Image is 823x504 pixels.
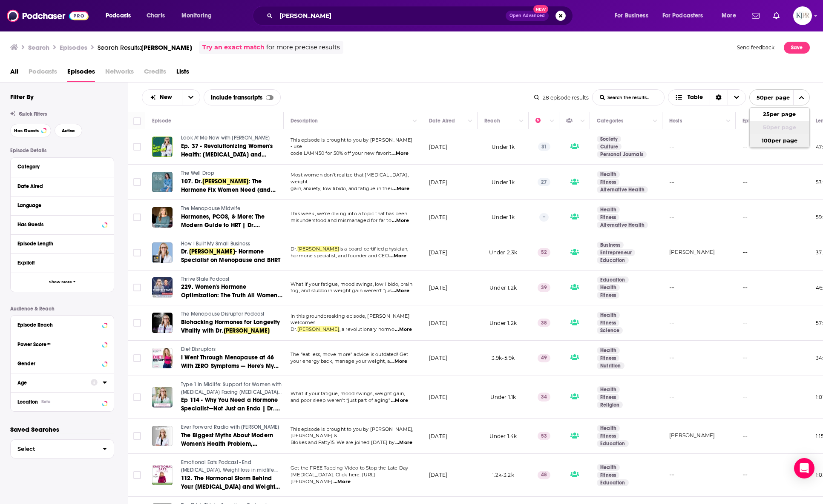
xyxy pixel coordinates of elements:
[489,320,517,326] span: Under 1.2k
[10,306,114,312] p: Audience & Reach
[662,200,736,235] td: --
[597,179,619,185] a: Fitness
[291,313,410,326] span: In this groundbreaking episode, [PERSON_NAME] welcomes
[597,186,648,193] a: Alternative Health
[133,432,141,440] span: Toggle select row
[189,248,235,255] span: [PERSON_NAME]
[291,326,297,332] span: Dr.
[10,124,51,137] button: Has Guests
[291,185,392,191] span: gain, anxiety, low libido, and fatigue in thei
[722,10,736,22] span: More
[490,394,516,400] span: Under 1.1k
[736,271,809,306] td: --
[736,454,809,497] td: --
[181,170,282,177] a: The Well Drop
[181,248,282,265] a: Dr.[PERSON_NAME]- Hormone Specialist on Menopause and BHRT
[181,424,279,430] span: Ever Forward Radio with [PERSON_NAME]
[291,358,390,364] span: your energy back, manage your weight, a
[538,248,550,256] p: 52
[538,178,550,186] p: 27
[534,94,589,101] div: 28 episode results
[492,355,515,361] span: 3.9k-5.9k
[794,458,814,478] div: Open Intercom Messenger
[297,326,340,332] span: [PERSON_NAME]
[465,116,475,126] button: Column Actions
[181,241,250,247] span: How I Built My Small Business
[538,354,550,362] p: 49
[539,213,549,222] p: --
[17,257,107,268] button: Explicit
[291,246,297,252] span: Dr.
[538,393,550,401] p: 34
[734,41,777,54] button: Send feedback
[750,91,790,104] span: 50 per page
[17,322,100,328] div: Episode Reach
[10,65,18,82] span: All
[291,351,408,357] span: The “eat less, move more” advice is outdated! Get
[662,376,736,419] td: --
[176,65,189,82] a: Lists
[19,111,47,117] span: Quick Filters
[391,150,409,157] span: ...More
[176,9,223,23] button: open menu
[489,285,517,291] span: Under 1.2k
[597,116,623,126] div: Categories
[668,89,746,105] button: Choose View
[29,65,57,82] span: Podcasts
[710,90,728,105] div: Sort Direction
[669,249,715,255] a: [PERSON_NAME]
[106,10,131,22] span: Podcasts
[489,433,517,439] span: Under 1.4k
[291,397,390,403] span: and poor sleep weren’t “just part of aging”
[662,271,736,306] td: --
[17,361,100,367] div: Gender
[578,116,588,126] button: Column Actions
[17,183,101,189] div: Date Aired
[181,170,214,176] span: The Well Drop
[291,211,408,216] span: This week, we're diving into a topic that has been
[566,116,578,126] div: Has Guests
[181,459,282,474] a: Emotional Eats Podcast - End [MEDICAL_DATA], Weight loss in midlife women, Menopause Symptoms, , ...
[492,144,514,150] span: Under 1k
[793,6,812,25] span: Logged in as KJPRpodcast
[291,217,391,223] span: misunderstood and mismanaged for far to
[506,11,549,21] button: Open AdvancedNew
[669,432,715,439] a: [PERSON_NAME]
[597,214,619,221] a: Fitness
[181,178,202,185] span: 107. Dr.
[334,478,351,485] span: ...More
[749,89,810,105] button: close menu
[748,9,763,23] a: Show notifications dropdown
[181,142,282,159] a: Ep. 37 - Revolutionizing Women's Health: [MEDICAL_DATA] and Breaking Societal Biases with Dr.
[597,479,629,486] a: Education
[484,116,500,126] div: Reach
[147,10,165,22] span: Charts
[429,249,447,256] p: [DATE]
[597,355,619,362] a: Fitness
[597,292,619,299] a: Fitness
[181,205,282,213] a: The Menopause Midwife
[98,43,192,51] div: Search Results:
[597,386,620,393] a: Health
[291,116,318,126] div: Description
[429,319,447,327] p: [DATE]
[224,327,270,334] span: [PERSON_NAME]
[657,9,716,23] button: open menu
[17,202,101,208] div: Language
[133,284,141,291] span: Toggle select row
[100,9,142,23] button: open menu
[266,43,340,52] span: for more precise results
[538,142,550,151] p: 31
[429,179,447,186] p: [DATE]
[181,240,282,248] a: How I Built My Small Business
[429,284,447,291] p: [DATE]
[736,419,809,454] td: --
[10,148,114,154] p: Episode Details
[181,178,281,202] span: : The Hormone Fix Women Need (and Why We Can’t Wait for Menopause)
[533,5,549,13] span: New
[67,65,95,82] span: Episodes
[516,116,527,126] button: Column Actions
[49,280,72,285] span: Show More
[793,6,812,25] button: Show profile menu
